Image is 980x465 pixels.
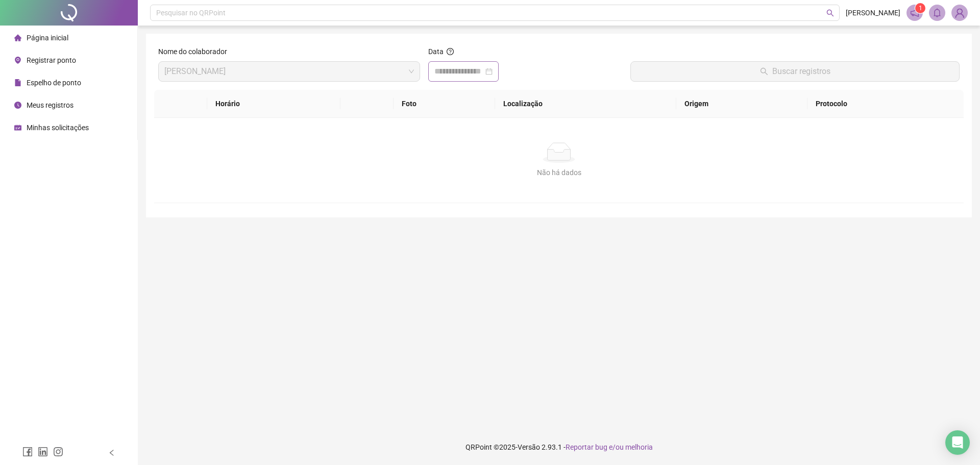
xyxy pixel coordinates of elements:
span: bell [933,8,942,17]
span: Minhas solicitações [27,124,89,132]
span: Versão [518,443,540,451]
span: file [14,79,21,86]
img: 91763 [952,5,967,20]
span: home [14,34,21,41]
span: Meus registros [27,101,73,109]
span: left [108,449,115,456]
div: Open Intercom Messenger [945,430,970,455]
footer: QRPoint © 2025 - 2.93.1 - [138,429,980,465]
th: Localização [495,90,676,118]
span: Reportar bug e/ou melhoria [566,443,653,451]
span: instagram [53,447,63,457]
span: search [826,9,834,17]
span: notification [910,8,919,17]
span: Espelho de ponto [27,79,81,87]
label: Nome do colaborador [158,46,234,57]
th: Protocolo [807,90,964,118]
span: Registrar ponto [27,56,76,64]
th: Foto [394,90,495,118]
th: Origem [676,90,807,118]
span: 1 [919,5,922,12]
div: Não há dados [166,167,951,178]
span: environment [14,57,21,64]
th: Horário [207,90,340,118]
span: linkedin [38,447,48,457]
sup: 1 [915,3,925,13]
span: schedule [14,124,21,131]
span: Data [428,47,444,56]
span: facebook [22,447,33,457]
span: question-circle [447,48,454,55]
span: BRENDA ESTEFANI TELES LOPES LIMA [164,62,414,81]
span: [PERSON_NAME] [846,7,900,18]
span: clock-circle [14,102,21,109]
button: Buscar registros [630,61,960,82]
span: Página inicial [27,34,68,42]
